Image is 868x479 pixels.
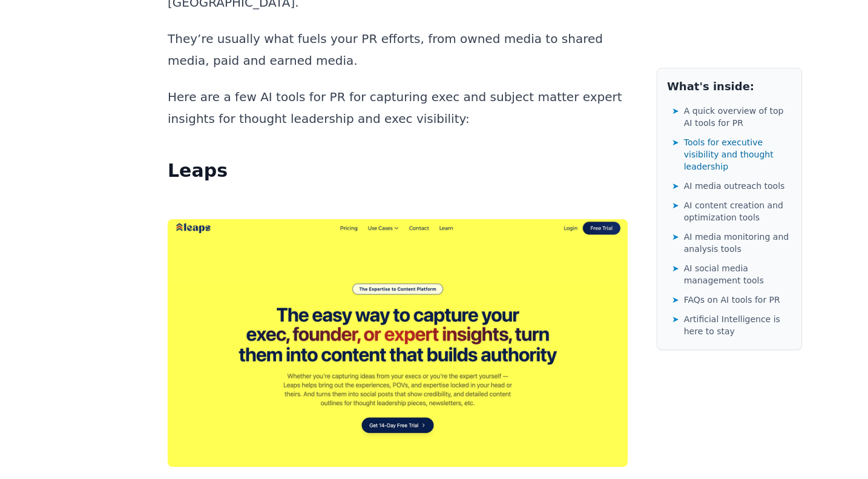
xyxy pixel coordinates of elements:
[672,294,679,306] span: ➤
[672,180,679,192] span: ➤
[672,291,792,308] a: ➤FAQs on AI tools for PR
[684,231,792,255] span: AI media monitoring and analysis tools
[672,134,792,175] a: ➤Tools for executive visibility and thought leadership
[684,294,780,306] span: FAQs on AI tools for PR
[672,199,679,211] span: ➤
[684,136,792,173] span: Tools for executive visibility and thought leadership
[684,105,792,129] span: A quick overview of top AI tools for PR
[672,313,679,325] span: ➤
[672,197,792,226] a: ➤AI content creation and optimization tools
[667,78,792,95] h2: What's inside:
[672,105,679,117] span: ➤
[684,199,792,223] span: AI content creation and optimization tools
[672,136,679,148] span: ➤
[672,228,792,257] a: ➤AI media monitoring and analysis tools
[672,177,792,194] a: ➤AI media outreach tools
[168,28,628,71] p: They’re usually what fuels your PR efforts, from owned media to shared media, paid and earned media.
[684,180,785,192] span: AI media outreach tools
[168,160,228,181] strong: Leaps
[684,262,792,286] span: AI social media management tools
[672,311,792,340] a: ➤Artificial Intelligence is here to stay
[672,262,679,274] span: ➤
[168,219,628,466] img: Leaps hero 2
[672,231,679,243] span: ➤
[672,102,792,131] a: ➤A quick overview of top AI tools for PR
[684,313,792,337] span: Artificial Intelligence is here to stay
[168,86,628,130] p: Here are a few AI tools for PR for capturing exec and subject matter expert insights for thought ...
[672,260,792,289] a: ➤AI social media management tools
